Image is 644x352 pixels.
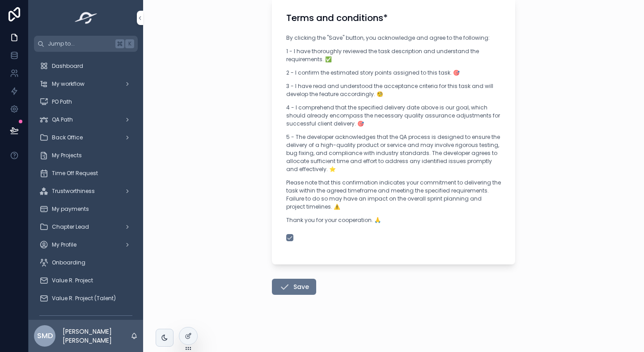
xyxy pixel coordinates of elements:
[34,112,138,128] a: QA Path
[34,147,138,163] a: My Projects
[34,290,138,306] a: Value R. Project (Talent)
[52,170,98,177] span: Time Off Request
[29,52,143,320] div: scrollable content
[52,295,116,302] span: Value R. Project (Talent)
[34,255,138,271] a: Onboarding
[34,201,138,217] a: My payments
[34,272,138,289] a: Value R. Project
[34,183,138,199] a: Trustworthiness
[34,36,138,52] button: Jump to...K
[52,116,73,123] span: QA Path
[72,11,100,25] img: App logo
[34,94,138,110] a: PO Path
[52,205,89,213] span: My payments
[37,331,53,341] span: SMD
[52,98,72,105] span: PO Path
[286,216,501,224] p: Thank you for your cooperation. 🙏
[52,277,93,284] span: Value R. Project
[34,130,138,146] a: Back Office
[286,104,501,128] p: 4 - I comprehend that the specified delivery date above is our goal, which should already encompa...
[52,259,85,266] span: Onboarding
[286,133,501,173] p: 5 - The developer acknowledges that the QA process is designed to ensure the delivery of a high-q...
[52,63,83,70] span: Dashboard
[34,237,138,253] a: My Profile
[52,188,95,195] span: Trustworthiness
[286,69,501,77] p: 2 - I confirm the estimated story points assigned to this task. 🎯
[52,223,89,230] span: Chapter Lead
[52,241,76,248] span: My Profile
[126,40,133,47] span: K
[34,76,138,92] a: My workflow
[286,179,501,211] p: Please note that this confirmation indicates your commitment to delivering the task within the ag...
[52,80,85,88] span: My workflow
[286,47,501,63] p: 1 - I have thoroughly reviewed the task description and understand the requirements. ✅
[34,58,138,74] a: Dashboard
[286,82,501,98] p: 3 - I have read and understood the acceptance criteria for this task and will develop the feature...
[48,40,112,47] span: Jump to...
[286,12,388,24] h1: Terms and conditions*
[63,327,131,345] p: [PERSON_NAME] [PERSON_NAME]
[286,34,501,42] p: By clicking the "Save" button, you acknowledge and agree to the following:
[34,165,138,181] a: Time Off Request
[272,279,316,295] button: Save
[52,152,82,159] span: My Projects
[34,219,138,235] a: Chapter Lead
[52,134,83,141] span: Back Office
